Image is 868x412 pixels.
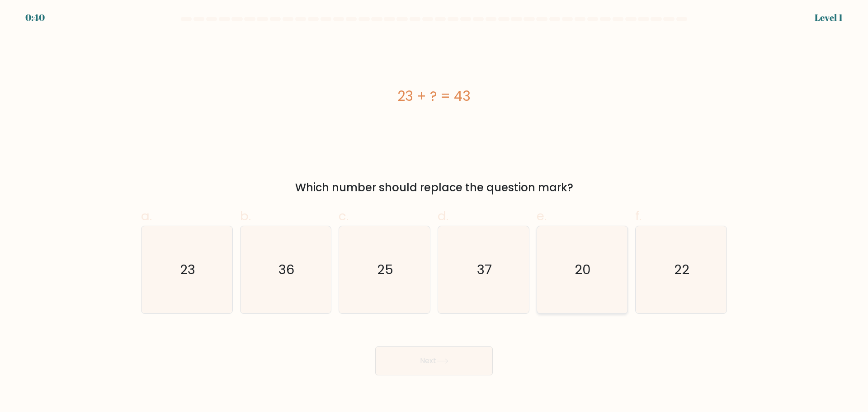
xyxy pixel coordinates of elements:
[180,260,195,279] text: 23
[537,207,547,225] span: e.
[477,260,492,279] text: 37
[278,260,294,279] text: 36
[339,207,349,225] span: c.
[575,260,591,279] text: 20
[438,207,448,225] span: d.
[141,86,727,106] div: 23 + ? = 43
[635,207,642,225] span: f.
[377,260,394,279] text: 25
[675,260,690,279] text: 22
[141,207,152,225] span: a.
[146,180,722,196] div: Which number should replace the question mark?
[375,346,493,375] button: Next
[25,11,45,24] div: 0:40
[815,11,843,24] div: Level 1
[240,207,251,225] span: b.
